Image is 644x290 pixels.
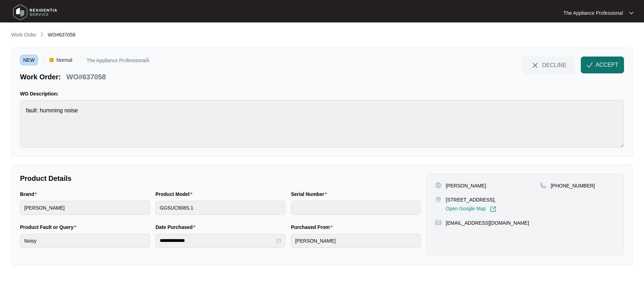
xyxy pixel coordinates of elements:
p: [EMAIL_ADDRESS][DOMAIN_NAME] [446,219,529,226]
a: Work Order [10,31,38,39]
label: Product Model [155,191,195,198]
input: Date Purchased [160,237,275,244]
img: map-pin [435,219,441,226]
img: chevron-right [39,32,45,37]
a: Open Google Map [446,206,496,212]
input: Serial Number [291,201,421,215]
input: Brand [20,201,150,215]
input: Product Fault or Query [20,234,150,248]
p: WO#637058 [66,72,106,82]
label: Date Purchased [155,224,198,231]
button: close-IconDECLINE [522,57,575,73]
p: Work Order: [20,72,61,82]
p: The Appliance Professional [563,9,623,17]
span: NEW [20,55,38,65]
span: DECLINE [542,61,566,69]
span: ACCEPT [596,61,618,69]
p: [PERSON_NAME] [446,182,486,189]
label: Brand [20,191,40,198]
span: WO#637058 [48,32,75,38]
label: Serial Number [291,191,330,198]
label: Purchased From [291,224,335,231]
input: Purchased From [291,234,421,248]
img: dropdown arrow [629,11,633,15]
img: user-pin [435,182,441,189]
button: check-IconACCEPT [581,57,624,73]
p: The Appliance ProfessionalÂ [87,58,150,65]
p: [STREET_ADDRESS], [446,196,496,203]
img: map-pin [540,182,546,189]
label: Product Fault or Query [20,224,79,231]
textarea: fault: humming noise [20,100,624,147]
img: residentia service logo [11,2,60,23]
p: WO Description: [20,90,624,97]
p: Work Order [11,31,36,38]
img: check-Icon [586,62,593,68]
img: map-pin [435,196,441,203]
img: close-Icon [531,61,539,70]
p: [PHONE_NUMBER] [551,182,595,189]
input: Product Model [155,201,285,215]
img: Vercel Logo [49,58,54,62]
p: Product Details [20,173,421,183]
img: Link-External [490,206,496,212]
span: Normal [54,55,75,65]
